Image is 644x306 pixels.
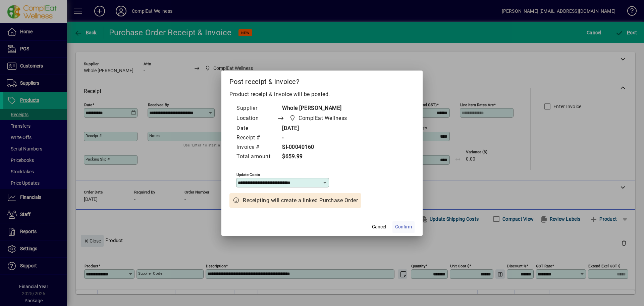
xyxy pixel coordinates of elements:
td: Receipt # [236,133,277,143]
td: Invoice # [236,143,277,152]
mat-label: Update costs [236,172,260,177]
td: Total amount [236,152,277,162]
td: Date [236,124,277,133]
span: Confirm [395,223,412,230]
td: SI-00040160 [277,143,360,152]
h2: Post receipt & invoice? [221,71,423,90]
span: Cancel [372,223,386,230]
td: Location [236,113,277,124]
span: ComplEat Wellness [299,114,347,122]
span: Receipting will create a linked Purchase Order [243,196,358,205]
span: ComplEat Wellness [287,114,350,123]
td: $659.99 [277,152,360,162]
td: - [277,133,360,143]
td: [DATE] [277,124,360,133]
td: Supplier [236,104,277,113]
td: Whole [PERSON_NAME] [277,104,360,113]
button: Cancel [368,221,390,233]
button: Confirm [392,221,415,233]
p: Product receipt & invoice will be posted. [229,90,415,98]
